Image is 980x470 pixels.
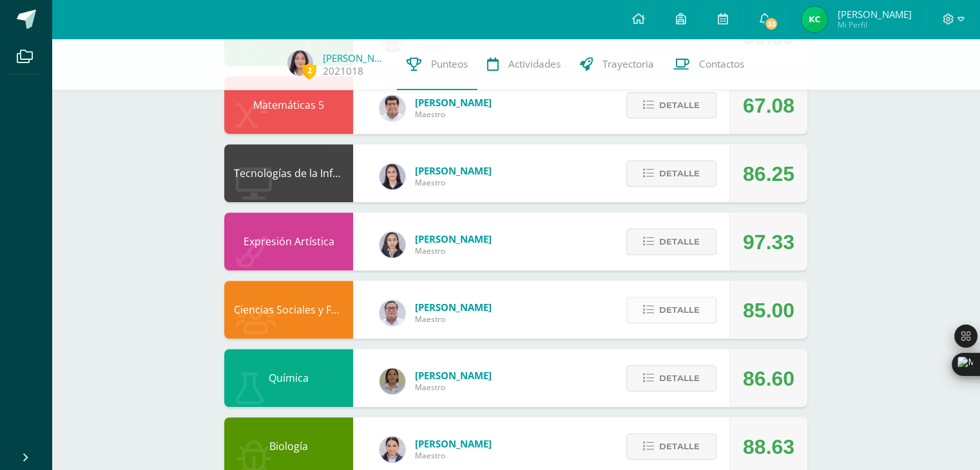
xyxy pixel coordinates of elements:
[415,177,492,188] span: Maestro
[415,437,492,450] span: [PERSON_NAME]
[659,435,700,458] span: Detalle
[659,230,700,254] span: Detalle
[415,232,492,245] span: [PERSON_NAME]
[764,17,778,31] span: 33
[626,160,716,187] button: Detalle
[302,62,316,79] span: 2
[323,64,363,78] a: 2021018
[415,369,492,382] span: [PERSON_NAME]
[602,57,654,71] span: Trayectoria
[743,213,794,271] div: 97.33
[626,92,716,118] button: Detalle
[743,145,794,203] div: 86.25
[477,39,570,90] a: Actividades
[659,93,700,117] span: Detalle
[380,164,405,189] img: dbcf09110664cdb6f63fe058abfafc14.png
[224,212,353,270] div: Expresión Artística
[659,366,700,390] span: Detalle
[415,245,492,256] span: Maestro
[415,314,492,324] span: Maestro
[380,95,405,121] img: 01ec045deed16b978cfcd964fb0d0c55.png
[431,57,468,71] span: Punteos
[415,96,492,109] span: [PERSON_NAME]
[415,301,492,314] span: [PERSON_NAME]
[380,437,405,462] img: 855b3dd62270c154f2b859b7888d8297.png
[508,57,561,71] span: Actividades
[802,6,827,32] img: 1cb5b66a2bdc2107615d7c65ab6563a9.png
[415,164,492,177] span: [PERSON_NAME]
[380,232,405,258] img: 35694fb3d471466e11a043d39e0d13e5.png
[626,365,716,391] button: Detalle
[699,57,744,71] span: Contactos
[743,281,794,339] div: 85.00
[323,52,387,64] a: [PERSON_NAME]
[380,368,405,394] img: 3af43c4f3931345fadf8ce10480f33e2.png
[224,76,353,134] div: Matemáticas 5
[626,297,716,323] button: Detalle
[224,281,353,339] div: Ciencias Sociales y Formación Ciudadana 5
[626,229,716,255] button: Detalle
[570,39,664,90] a: Trayectoria
[664,39,754,90] a: Contactos
[659,298,700,322] span: Detalle
[224,349,353,407] div: Química
[224,144,353,202] div: Tecnologías de la Información y la Comunicación 5
[415,109,492,120] span: Maestro
[837,8,911,21] span: [PERSON_NAME]
[397,39,477,90] a: Punteos
[659,162,700,185] span: Detalle
[837,19,911,30] span: Mi Perfil
[415,382,492,393] span: Maestro
[743,350,794,408] div: 86.60
[380,300,405,326] img: 5778bd7e28cf89dedf9ffa8080fc1cd8.png
[287,50,313,76] img: 6be5a4e3db0b8a49161eb5c2d5f83f91.png
[415,450,492,461] span: Maestro
[626,433,716,460] button: Detalle
[743,77,794,135] div: 67.08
